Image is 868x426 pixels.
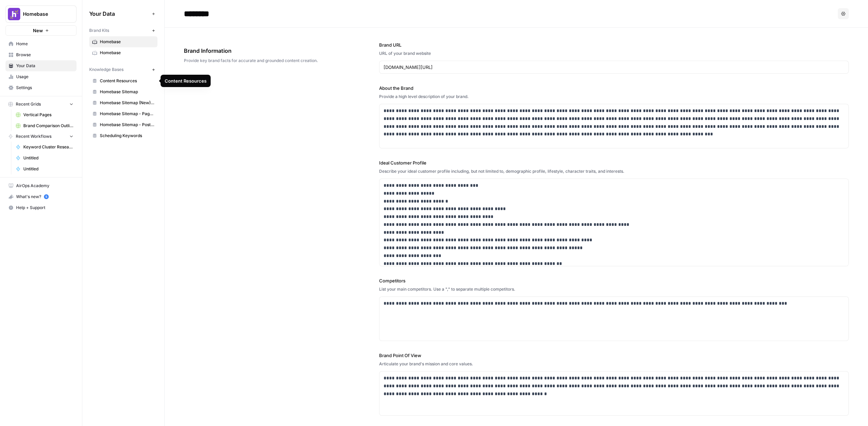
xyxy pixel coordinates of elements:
[16,52,73,58] span: Browse
[89,66,124,73] span: Knowledge Bases
[379,85,849,92] label: About the Brand
[100,133,154,139] span: Scheduling Keywords
[184,47,341,55] span: Brand Information
[89,119,157,130] a: Homebase Sitemap - Posts Only
[16,63,73,69] span: Your Data
[23,123,73,129] span: Brand Comparison Outline Generator
[16,85,73,91] span: Settings
[23,155,73,161] span: Untitled
[5,71,77,82] a: Usage
[16,205,73,211] span: Help + Support
[379,352,849,359] label: Brand Point Of View
[23,166,73,172] span: Untitled
[23,144,73,150] span: Keyword Cluster Research
[100,50,154,56] span: Homebase
[33,27,43,34] span: New
[5,25,77,36] button: New
[5,38,77,49] a: Home
[379,286,849,292] div: List your main competitors. Use a "," to separate multiple competitors.
[45,195,47,198] text: 5
[5,82,77,93] a: Settings
[100,89,154,95] span: Homebase Sitemap
[379,159,849,166] label: Ideal Customer Profile
[89,130,157,141] a: Scheduling Keywords
[5,180,77,191] a: AirOps Academy
[16,101,41,107] span: Recent Grids
[16,183,73,189] span: AirOps Academy
[89,10,149,18] span: Your Data
[379,361,849,367] div: Articulate your brand's mission and core values.
[16,74,73,80] span: Usage
[379,50,849,57] div: URL of your brand website
[16,133,51,139] span: Recent Workflows
[100,111,154,117] span: Homebase Sitemap - Pages Only
[13,120,77,131] a: Brand Comparison Outline Generator
[100,122,154,128] span: Homebase Sitemap - Posts Only
[379,277,849,284] label: Competitors
[44,194,49,199] a: 5
[89,27,109,34] span: Brand Kits
[8,8,20,20] img: Homebase Logo
[89,97,157,108] a: Homebase Sitemap (New) - Non-Blog
[5,49,77,60] a: Browse
[6,192,76,202] div: What's new?
[13,109,77,120] a: Vertical Pages
[379,168,849,174] div: Describe your ideal customer profile including, but not limited to, demographic profile, lifestyl...
[13,153,77,163] a: Untitled
[5,131,77,142] button: Recent Workflows
[16,41,73,47] span: Home
[13,142,77,153] a: Keyword Cluster Research
[5,99,77,109] button: Recent Grids
[384,64,845,71] input: www.sundaysoccer.com
[165,77,207,84] div: Content Resources
[5,202,77,213] button: Help + Support
[23,112,73,118] span: Vertical Pages
[89,108,157,119] a: Homebase Sitemap - Pages Only
[5,5,77,23] button: Workspace: Homebase
[100,100,154,106] span: Homebase Sitemap (New) - Non-Blog
[379,94,849,100] div: Provide a high level description of your brand.
[100,39,154,45] span: Homebase
[89,36,157,47] a: Homebase
[184,58,341,64] span: Provide key brand facts for accurate and grounded content creation.
[89,47,157,58] a: Homebase
[89,86,157,97] a: Homebase Sitemap
[5,60,77,71] a: Your Data
[379,41,849,48] label: Brand URL
[5,191,77,202] button: What's new? 5
[89,75,157,86] a: Content Resources
[23,11,64,17] span: Homebase
[13,163,77,174] a: Untitled
[100,78,154,84] span: Content Resources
